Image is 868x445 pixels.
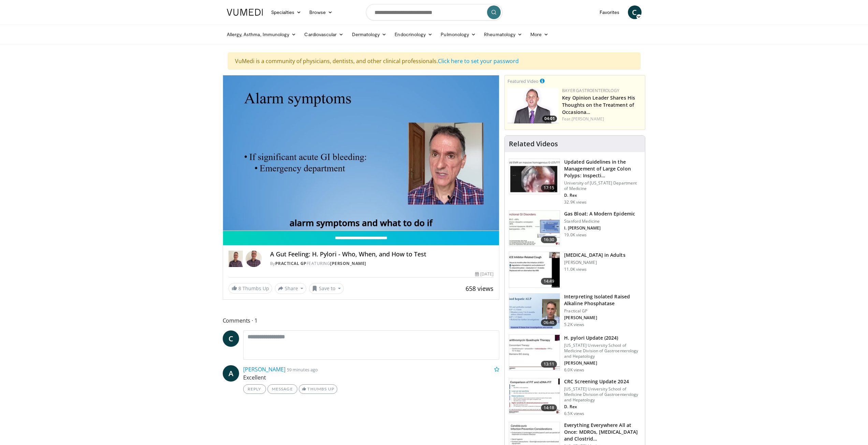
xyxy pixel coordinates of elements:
p: Excellent [243,373,500,382]
a: Bayer Gastroenterology [562,88,619,93]
p: D. Rex [564,193,641,198]
a: 17:15 Updated Guidelines in the Management of Large Colon Polyps: Inspecti… University of [US_STA... [509,159,641,205]
span: 14:18 [541,404,557,411]
h4: A Gut Feeling: H. Pylori - Who, When, and How to Test [270,251,494,258]
span: 658 views [466,284,494,293]
h3: Updated Guidelines in the Management of Large Colon Polyps: Inspecti… [564,159,641,179]
a: Endocrinology [391,28,437,41]
h3: Interpreting Isolated Raised Alkaline Phosphatase [564,293,641,307]
p: [PERSON_NAME] [564,315,641,321]
div: VuMedi is a community of physicians, dentists, and other clinical professionals. [228,53,641,70]
div: By FEATURING [270,261,494,267]
a: Rheumatology [480,28,526,41]
p: [PERSON_NAME] [564,360,641,366]
img: 94cbdef1-8024-4923-aeed-65cc31b5ce88.150x105_q85_crop-smart_upscale.jpg [509,335,560,370]
a: 13:11 H. pylori Update (2024) [US_STATE] University School of Medicine Division of Gastroenterolo... [509,335,641,373]
img: 480ec31d-e3c1-475b-8289-0a0659db689a.150x105_q85_crop-smart_upscale.jpg [509,211,560,246]
a: Key Opinion Leader Shares His Thoughts on the Treatment of Occasiona… [562,94,635,115]
p: [US_STATE] University School of Medicine Division of Gastroenterology and Hepatology [564,386,641,403]
a: 06:40 Interpreting Isolated Raised Alkaline Phosphatase Practical GP [PERSON_NAME] 5.2K views [509,293,641,329]
video-js: Video Player [223,75,499,231]
a: Reply [243,384,266,394]
div: Feat. [562,116,642,122]
a: A [223,365,239,382]
p: 19.0K views [564,232,587,238]
span: 14:49 [541,278,557,285]
p: 6.5K views [564,411,584,416]
h3: CRC Screening Update 2024 [564,378,641,385]
h3: Everything Everywhere All at Once: MDROs, [MEDICAL_DATA] and Clostrid… [564,422,641,442]
span: 13:11 [541,361,557,368]
p: I. [PERSON_NAME] [564,225,635,231]
a: Message [267,384,297,394]
a: Practical GP [275,261,307,266]
h3: Gas Bloat: A Modern Epidemic [564,210,635,217]
a: [PERSON_NAME] [572,116,604,122]
a: C [223,330,239,347]
p: Practical GP [564,308,641,314]
small: 59 minutes ago [287,367,318,373]
img: VuMedi Logo [227,9,263,16]
a: Pulmonology [437,28,480,41]
a: C [628,5,642,19]
img: 9828b8df-38ad-4333-b93d-bb657251ca89.png.150x105_q85_crop-smart_upscale.png [507,88,559,123]
a: 14:18 CRC Screening Update 2024 [US_STATE] University School of Medicine Division of Gastroentero... [509,378,641,416]
p: [US_STATE] University School of Medicine Division of Gastroenterology and Hepatology [564,343,641,359]
span: 16:30 [541,236,557,243]
a: Cardiovascular [300,28,348,41]
a: [PERSON_NAME] [330,261,366,266]
p: D. Rex [564,404,641,410]
a: 16:30 Gas Bloat: A Modern Epidemic Stanford Medicine I. [PERSON_NAME] 19.0K views [509,210,641,247]
a: 14:49 [MEDICAL_DATA] in Adults [PERSON_NAME] 11.0K views [509,252,641,288]
a: Specialties [267,5,306,19]
a: Favorites [595,5,624,19]
p: 6.0K views [564,367,584,373]
img: 91500494-a7c6-4302-a3df-6280f031e251.150x105_q85_crop-smart_upscale.jpg [509,379,560,414]
span: 06:40 [541,319,557,326]
span: Comments 1 [223,316,500,325]
a: Browse [305,5,337,19]
a: Click here to set your password [438,57,519,65]
a: 8 Thumbs Up [229,283,272,294]
p: 5.2K views [564,322,584,327]
img: 11950cd4-d248-4755-8b98-ec337be04c84.150x105_q85_crop-smart_upscale.jpg [509,252,560,287]
a: Dermatology [348,28,391,41]
span: 04:01 [542,116,557,122]
h4: Related Videos [509,140,558,148]
button: Share [275,283,307,294]
a: More [526,28,553,41]
img: 6a4ee52d-0f16-480d-a1b4-8187386ea2ed.150x105_q85_crop-smart_upscale.jpg [509,294,560,329]
img: Practical GP [229,251,243,267]
a: 04:01 [507,88,559,123]
h3: [MEDICAL_DATA] in Adults [564,252,625,258]
p: 11.0K views [564,267,587,272]
div: [DATE] [475,271,494,277]
h3: H. pylori Update (2024) [564,335,641,341]
p: 32.9K views [564,199,587,205]
p: Stanford Medicine [564,219,635,224]
small: Featured Video [507,78,539,84]
span: 17:15 [541,184,557,191]
p: University of [US_STATE] Department of Medicine [564,180,641,191]
input: Search topics, interventions [366,4,502,20]
p: [PERSON_NAME] [564,260,625,265]
button: Save to [309,283,344,294]
a: Thumbs Up [299,384,337,394]
img: dfcfcb0d-b871-4e1a-9f0c-9f64970f7dd8.150x105_q85_crop-smart_upscale.jpg [509,159,560,194]
a: [PERSON_NAME] [243,366,285,373]
span: 8 [238,285,241,292]
img: Avatar [246,251,262,267]
a: Allergy, Asthma, Immunology [223,28,300,41]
